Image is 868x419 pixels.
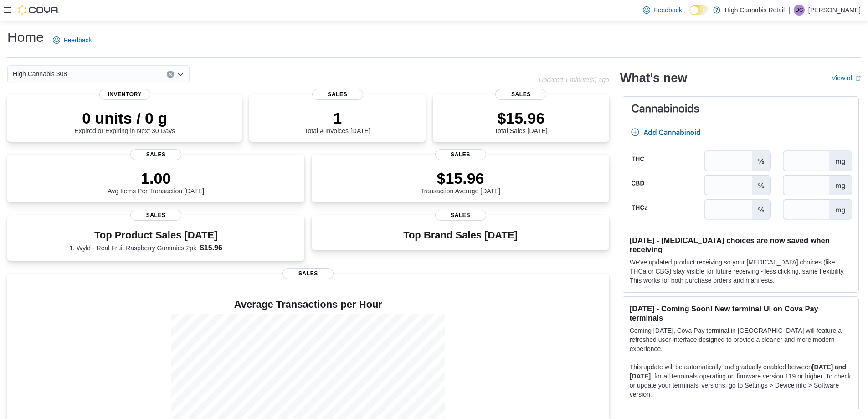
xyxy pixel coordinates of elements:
[855,76,861,81] svg: External link
[70,230,242,241] h3: Top Product Sales [DATE]
[305,109,370,134] div: Total # Invoices [DATE]
[130,149,181,160] span: Sales
[13,68,67,79] span: High Cannabis 308
[435,149,486,160] span: Sales
[630,326,851,353] p: Coming [DATE], Cova Pay terminal in [GEOGRAPHIC_DATA] will feature a refreshed user interface des...
[18,5,59,15] img: Cova
[305,109,370,127] p: 1
[788,5,790,16] p: |
[654,5,682,15] span: Feedback
[7,28,44,47] h1: Home
[494,109,547,127] p: $15.96
[200,243,242,253] dd: $15.96
[108,169,204,195] div: Avg Items Per Transaction [DATE]
[794,5,805,16] div: Duncan Crouse
[403,230,518,241] h3: Top Brand Sales [DATE]
[167,71,174,78] button: Clear input
[620,71,687,85] h2: What's new
[639,1,685,19] a: Feedback
[421,169,501,187] p: $15.96
[108,169,204,187] p: 1.00
[74,109,175,127] p: 0 units / 0 g
[630,236,851,254] h3: [DATE] - [MEDICAL_DATA] choices are now saved when receiving
[70,243,196,253] dt: 1. Wyld - Real Fruit Raspberry Gummies 2pk
[282,268,334,279] span: Sales
[795,5,803,16] span: DC
[74,109,175,134] div: Expired or Expiring in Next 30 Days
[312,89,363,100] span: Sales
[494,109,547,134] div: Total Sales [DATE]
[99,89,150,100] span: Inventory
[725,5,785,16] p: High Cannabis Retail
[49,31,95,49] a: Feedback
[832,74,861,82] a: View allExternal link
[130,210,181,221] span: Sales
[435,210,486,221] span: Sales
[539,76,609,83] p: Updated 1 minute(s) ago
[630,304,851,322] h3: [DATE] - Coming Soon! New terminal UI on Cova Pay terminals
[495,89,546,100] span: Sales
[421,169,501,195] div: Transaction Average [DATE]
[808,5,861,16] p: [PERSON_NAME]
[689,5,709,15] input: Dark Mode
[177,71,184,78] button: Open list of options
[630,362,851,399] p: This update will be automatically and gradually enabled between , for all terminals operating on ...
[630,258,851,285] p: We've updated product receiving so your [MEDICAL_DATA] choices (like THCa or CBG) stay visible fo...
[64,36,92,45] span: Feedback
[15,299,602,310] h4: Average Transactions per Hour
